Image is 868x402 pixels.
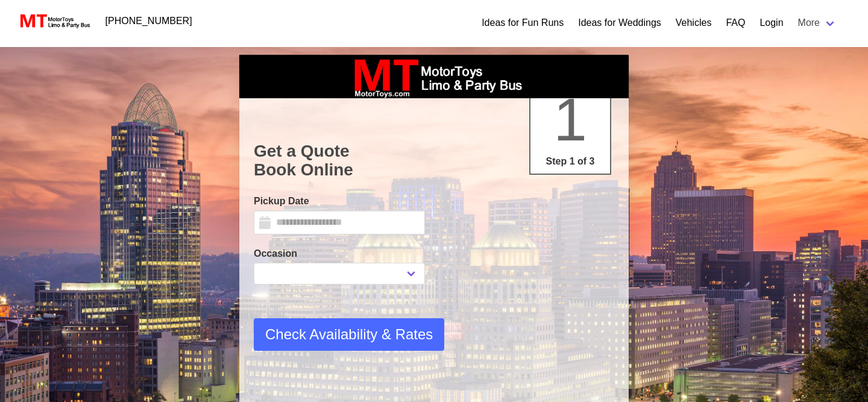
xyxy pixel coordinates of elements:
a: Ideas for Weddings [578,16,661,30]
a: Vehicles [676,16,712,30]
span: Check Availability & Rates [265,324,433,345]
a: [PHONE_NUMBER] [98,9,200,33]
a: More [791,11,844,35]
span: 1 [553,86,587,153]
h1: Get a Quote Book Online [254,142,614,180]
img: box_logo_brand.jpeg [344,55,524,98]
a: Login [759,16,783,30]
label: Pickup Date [254,194,425,209]
button: Check Availability & Rates [254,318,444,351]
p: Step 1 of 3 [535,154,605,169]
label: Occasion [254,247,425,261]
img: MotorToys Logo [17,13,91,30]
a: FAQ [726,16,745,30]
a: Ideas for Fun Runs [482,16,564,30]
